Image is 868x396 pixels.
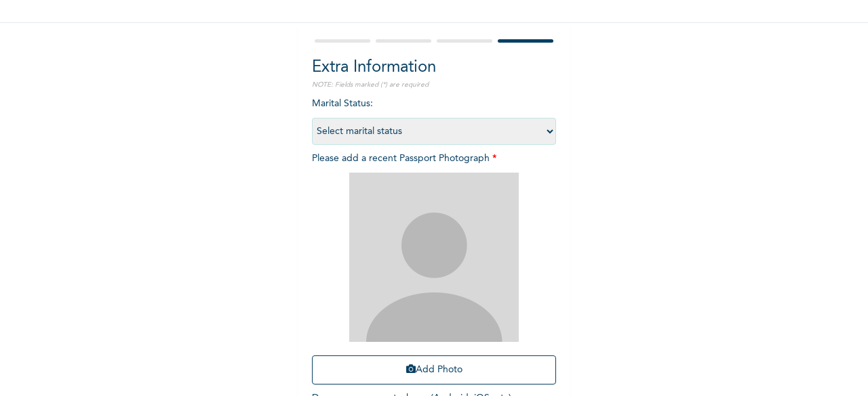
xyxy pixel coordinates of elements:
[312,99,556,136] span: Marital Status :
[312,154,556,391] span: Please add a recent Passport Photograph
[312,56,556,80] h2: Extra Information
[312,80,556,90] p: NOTE: Fields marked (*) are required
[349,173,519,342] img: Crop
[312,355,556,384] button: Add Photo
